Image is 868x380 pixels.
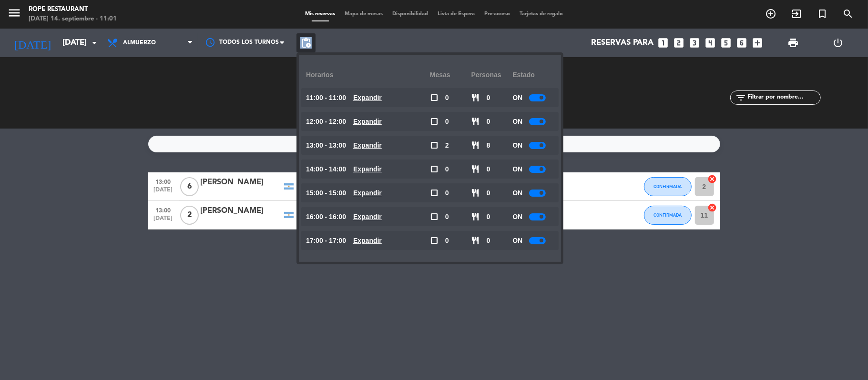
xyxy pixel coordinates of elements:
[445,140,449,151] span: 2
[512,211,522,222] span: ON
[512,188,522,199] span: ON
[512,62,554,88] div: Estado
[787,37,799,49] span: print
[445,92,449,103] span: 0
[708,203,717,212] i: cancel
[430,117,439,126] span: check_box_outline_blank
[746,92,820,103] input: Filtrar por nombre...
[353,94,382,101] u: Expandir
[736,37,748,49] i: looks_6
[430,62,471,88] div: Mesas
[487,235,490,246] span: 0
[644,177,692,196] button: CONFIRMADA
[306,188,346,199] span: 15:00 - 15:00
[471,165,480,173] span: restaurant
[471,141,480,150] span: restaurant
[89,37,100,49] i: arrow_drop_down
[201,176,282,189] div: [PERSON_NAME]
[654,184,682,189] span: CONFIRMADA
[29,14,117,24] div: [DATE] 14. septiembre - 11:01
[654,212,682,218] span: CONFIRMADA
[430,212,439,221] span: check_box_outline_blank
[306,116,346,127] span: 12:00 - 12:00
[816,29,861,57] div: LOG OUT
[512,116,522,127] span: ON
[487,164,490,175] span: 0
[512,164,522,175] span: ON
[791,8,802,20] i: exit_to_app
[512,92,522,103] span: ON
[430,93,439,102] span: check_box_outline_blank
[152,187,175,198] span: [DATE]
[353,189,382,197] u: Expandir
[201,205,282,217] div: [PERSON_NAME]
[673,37,685,49] i: looks_two
[471,212,480,221] span: restaurant
[7,32,58,53] i: [DATE]
[445,235,449,246] span: 0
[515,11,568,17] span: Tarjetas de regalo
[180,177,199,196] span: 6
[471,236,480,245] span: restaurant
[480,11,515,17] span: Pre-acceso
[592,39,654,48] span: Reservas para
[306,92,346,103] span: 11:00 - 11:00
[430,141,439,150] span: check_box_outline_blank
[833,37,844,49] i: power_settings_new
[433,11,480,17] span: Lista de Espera
[430,236,439,245] span: check_box_outline_blank
[657,37,670,49] i: looks_one
[735,92,746,103] i: filter_list
[445,188,449,199] span: 0
[487,211,490,222] span: 0
[29,5,117,14] div: Rope restaurant
[180,206,199,225] span: 2
[471,189,480,197] span: restaurant
[445,116,449,127] span: 0
[152,204,175,215] span: 13:00
[7,6,21,20] i: menu
[445,164,449,175] span: 0
[705,37,717,49] i: looks_4
[487,188,490,199] span: 0
[487,92,490,103] span: 0
[300,11,340,17] span: Mis reservas
[388,11,433,17] span: Disponibilidad
[353,118,382,125] u: Expandir
[720,37,733,49] i: looks_5
[306,62,430,88] div: Horarios
[708,174,717,184] i: cancel
[430,165,439,173] span: check_box_outline_blank
[353,141,382,149] u: Expandir
[123,40,156,46] span: Almuerzo
[306,211,346,222] span: 16:00 - 16:00
[306,140,346,151] span: 13:00 - 13:00
[340,11,388,17] span: Mapa de mesas
[471,62,513,88] div: personas
[487,116,490,127] span: 0
[512,140,522,151] span: ON
[445,211,449,222] span: 0
[430,189,439,197] span: check_box_outline_blank
[752,37,764,49] i: add_box
[471,93,480,102] span: restaurant
[512,235,522,246] span: ON
[300,37,312,49] span: pending_actions
[152,215,175,226] span: [DATE]
[765,8,776,20] i: add_circle_outline
[306,235,346,246] span: 17:00 - 17:00
[644,206,692,225] button: CONFIRMADA
[152,176,175,187] span: 13:00
[7,6,21,23] button: menu
[817,8,828,20] i: turned_in_not
[306,164,346,175] span: 14:00 - 14:00
[353,213,382,220] u: Expandir
[471,117,480,126] span: restaurant
[353,165,382,173] u: Expandir
[353,237,382,244] u: Expandir
[487,140,490,151] span: 8
[842,8,854,20] i: search
[689,37,701,49] i: looks_3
